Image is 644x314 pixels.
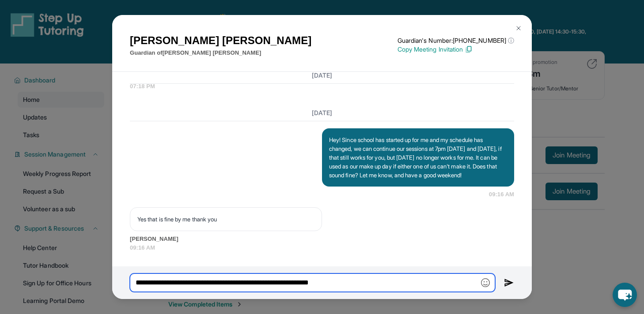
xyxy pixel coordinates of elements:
p: Guardian of [PERSON_NAME] [PERSON_NAME] [130,49,311,57]
span: 09:16 AM [130,243,514,252]
p: Copy Meeting Invitation [398,45,514,54]
img: Emoji [481,278,490,287]
span: 09:16 AM [489,190,514,199]
img: Close Icon [515,25,522,32]
p: Guardian's Number: [PHONE_NUMBER] [398,36,514,45]
h1: [PERSON_NAME] [PERSON_NAME] [130,33,311,49]
span: 07:18 PM [130,82,514,91]
h3: [DATE] [130,108,514,117]
span: ⓘ [508,36,514,45]
img: Copy Icon [465,45,473,53]
h3: [DATE] [130,71,514,80]
p: Hey! Since school has started up for me and my schedule has changed, we can continue our sessions... [329,135,507,179]
p: Yes that is fine by me thank you [137,215,314,224]
span: [PERSON_NAME] [130,235,514,243]
button: chat-button [613,283,637,307]
img: Send icon [504,277,514,288]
